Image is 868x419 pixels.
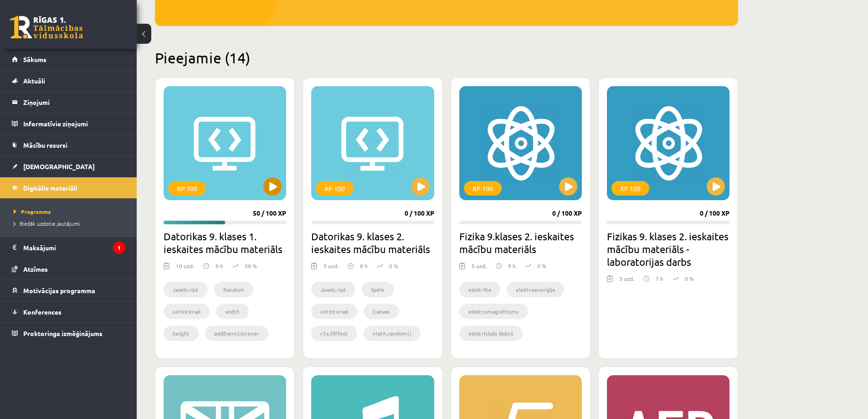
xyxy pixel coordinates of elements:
[14,220,80,227] span: Biežāk uzdotie jautājumi
[507,282,564,297] li: elektroenerģija
[12,134,125,155] a: Mācību resursi
[12,70,125,91] a: Aktuāli
[12,237,125,258] a: Maksājumi1
[364,326,421,341] li: Math.random()
[23,184,77,192] span: Digitālie materiāli
[23,113,125,134] legend: Informatīvie ziņojumi
[459,326,523,341] li: elektriskais lādiņš
[656,274,663,283] p: 7 h
[464,181,502,196] div: XP 100
[472,262,487,275] div: 5 uzd.
[23,55,46,63] span: Sākums
[23,141,67,149] span: Mācību resursi
[23,77,45,85] span: Aktuāli
[12,92,125,113] a: Ziņojumi
[23,286,95,295] span: Motivācijas programma
[311,326,357,341] li: ctx.fillText
[508,262,516,270] p: 9 h
[14,208,51,215] span: Programma
[14,207,128,216] a: Programma
[164,304,210,319] li: setInterval
[459,282,500,297] li: elektrība
[155,49,738,67] h2: Pieejamie (14)
[164,326,199,341] li: height
[23,265,48,273] span: Atzīmes
[23,237,125,258] legend: Maksājumi
[12,259,125,279] a: Atzīmes
[12,177,125,198] a: Digitālie materiāli
[619,274,634,288] div: 3 uzd.
[12,280,125,301] a: Motivācijas programma
[216,262,223,270] p: 9 h
[459,230,582,255] h2: Fizika 9.klases 2. ieskaites mācību materiāls
[316,181,354,196] div: XP 100
[607,230,729,268] h2: Fizikas 9. klases 2. ieskaites mācību materiāls - laboratorijas darbs
[12,49,125,70] a: Sākums
[23,329,103,337] span: Proktoringa izmēģinājums
[164,282,208,297] li: JavaScript
[311,282,355,297] li: JavaScript
[364,304,399,319] li: Canvas
[23,308,62,316] span: Konferences
[611,181,649,196] div: XP 100
[164,230,286,255] h2: Datorikas 9. klases 1. ieskaites mācību materiāls
[311,304,357,319] li: setInterval
[362,282,394,297] li: Spēle
[216,304,249,319] li: width
[14,219,128,228] a: Biežāk uzdotie jautājumi
[12,113,125,134] a: Informatīvie ziņojumi
[311,230,434,255] h2: Datorikas 9. klases 2. ieskaites mācību materiāls
[23,162,95,171] span: [DEMOGRAPHIC_DATA]
[10,16,83,39] a: Rīgas 1. Tālmācības vidusskola
[12,156,125,177] a: [DEMOGRAPHIC_DATA]
[389,262,398,270] p: 0 %
[360,262,368,270] p: 8 h
[214,282,253,297] li: Random
[176,262,194,275] div: 10 uzd.
[12,323,125,344] a: Proktoringa izmēģinājums
[168,181,206,196] div: XP 100
[685,274,694,283] p: 0 %
[245,262,257,270] p: 50 %
[459,304,528,319] li: elektromagnētisms
[23,92,125,113] legend: Ziņojumi
[113,242,125,254] i: 1
[205,326,268,341] li: addEventListener
[324,262,339,275] div: 5 uzd.
[12,301,125,322] a: Konferences
[537,262,546,270] p: 0 %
